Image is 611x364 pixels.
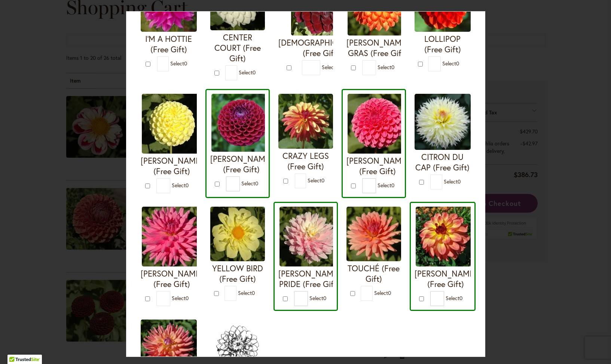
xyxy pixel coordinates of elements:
h4: [PERSON_NAME] (Free Gift) [141,268,203,289]
span: Select [241,180,258,187]
span: Select [442,60,459,67]
span: Select [378,182,394,189]
span: Select [239,69,256,76]
h4: [PERSON_NAME] PRIDE (Free Gift) [278,268,340,289]
img: YELLOW BIRD (Free Gift) [210,207,265,261]
span: 0 [459,294,462,302]
h4: LOLLIPOP (Free Gift) [415,34,471,55]
span: 0 [252,289,255,296]
span: 0 [388,289,391,296]
span: 0 [186,294,189,302]
span: Select [378,64,394,71]
h4: YELLOW BIRD (Free Gift) [210,263,265,284]
img: CHILSON'S PRIDE (Free Gift) [279,207,339,266]
img: NETTIE (Free Gift) [142,94,202,154]
span: Select [170,60,187,67]
h4: [DEMOGRAPHIC_DATA] (Free Gift) [278,37,364,58]
h4: CRAZY LEGS (Free Gift) [278,151,333,172]
h4: [PERSON_NAME] GRAS (Free Gift) [346,37,409,58]
span: Select [322,64,339,71]
span: 0 [456,60,459,67]
span: 0 [186,182,189,189]
h4: [PERSON_NAME] (Free Gift) [210,154,272,175]
img: CRAZY LEGS (Free Gift) [278,94,333,149]
span: 0 [323,294,326,302]
h4: [PERSON_NAME] (Free Gift) [415,268,477,289]
span: Select [238,289,255,296]
span: Select [374,289,391,296]
span: 0 [184,60,187,67]
span: 0 [255,180,258,187]
h4: TOUCHÉ (Free Gift) [346,263,401,284]
h4: [PERSON_NAME] (Free Gift) [141,155,203,176]
img: CITRON DU CAP (Free Gift) [415,94,471,150]
img: IVANETTI (Free Gift) [211,94,271,152]
img: REBECCA LYNN (Free Gift) [348,94,407,154]
img: MAI TAI (Free Gift) [416,207,476,266]
h4: I'M A HOTTIE (Free Gift) [141,34,197,55]
h4: CITRON DU CAP (Free Gift) [415,152,471,173]
img: HERBERT SMITH (Free Gift) [142,207,202,266]
img: TOUCHÉ (Free Gift) [346,207,401,261]
span: 0 [391,182,394,189]
span: 0 [321,176,324,183]
span: Select [309,294,326,302]
span: Select [308,176,324,183]
span: Select [446,294,462,302]
h4: CENTER COURT (Free Gift) [210,32,265,64]
span: 0 [458,178,461,185]
iframe: Launch Accessibility Center [6,337,27,358]
h4: [PERSON_NAME] (Free Gift) [346,155,409,176]
span: Select [172,294,189,302]
span: Select [172,182,189,189]
span: 0 [253,69,256,76]
span: 0 [391,64,394,71]
span: Select [444,178,461,185]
